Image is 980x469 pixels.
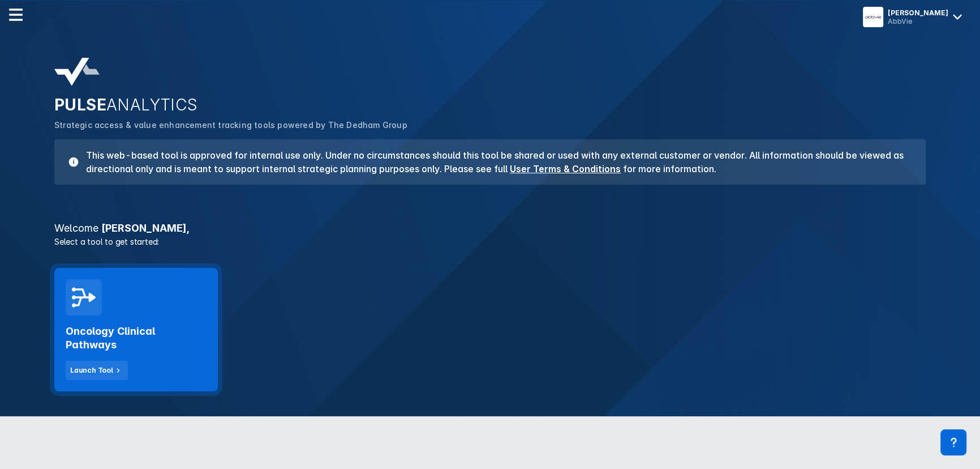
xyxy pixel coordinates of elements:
span: Welcome [54,222,98,234]
button: Launch Tool [66,361,128,380]
div: [PERSON_NAME] [888,8,948,17]
a: User Terms & Conditions [510,163,621,174]
h3: This web-based tool is approved for internal use only. Under no circumstances should this tool be... [79,148,912,176]
p: Select a tool to get started: [48,236,932,248]
a: Oncology Clinical PathwaysLaunch Tool [54,268,218,391]
div: Launch Tool [70,365,113,376]
img: pulse-analytics-logo [54,58,100,86]
div: Contact Support [940,429,966,455]
p: Strategic access & value enhancement tracking tools powered by The Dedham Group [54,119,926,131]
img: menu button [865,9,881,25]
h2: PULSE [54,95,926,114]
img: menu--horizontal.svg [9,8,23,22]
div: AbbVie [888,17,948,25]
h2: Oncology Clinical Pathways [66,325,207,352]
h3: [PERSON_NAME] , [48,223,932,233]
span: ANALYTICS [106,95,198,114]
